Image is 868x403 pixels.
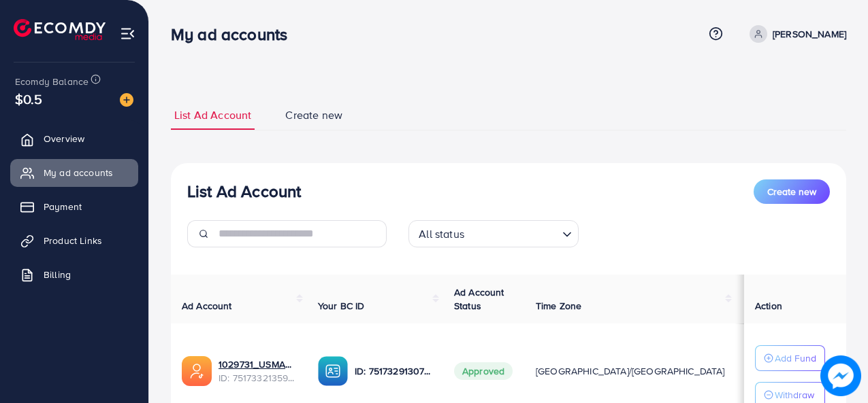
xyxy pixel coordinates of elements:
span: $0.5 [15,89,43,109]
span: Ad Account Status [454,285,504,313]
img: ic-ba-acc.ded83a64.svg [318,356,348,386]
span: Time Zone [536,299,581,313]
div: Search for option [408,220,579,247]
button: Create new [754,179,830,204]
span: List Ad Account [174,107,251,123]
p: Add Fund [775,350,816,366]
span: Ad Account [182,299,232,313]
h3: List Ad Account [187,181,301,201]
span: Payment [44,200,82,213]
div: <span class='underline'>1029731_USMAN BHAI_1750265294610</span></br>7517332135955726352 [219,357,296,385]
img: image [120,93,133,107]
a: Overview [10,125,138,152]
span: Your BC ID [318,299,365,313]
span: All status [416,224,467,244]
button: Add Fund [755,345,825,371]
img: menu [120,26,135,41]
a: [PERSON_NAME] [744,25,846,43]
span: Overview [44,132,84,145]
span: ID: 7517332135955726352 [219,371,296,385]
a: 1029731_USMAN BHAI_1750265294610 [219,357,296,371]
input: Search for option [468,222,557,244]
span: Action [755,299,782,313]
span: [GEOGRAPHIC_DATA]/[GEOGRAPHIC_DATA] [536,364,725,378]
span: Ecomdy Balance [15,75,89,88]
h3: My ad accounts [171,24,298,44]
span: My ad accounts [44,166,113,179]
a: My ad accounts [10,159,138,186]
p: ID: 7517329130770677768 [355,363,432,379]
p: Withdraw [775,387,814,403]
p: [PERSON_NAME] [773,26,846,42]
img: ic-ads-acc.e4c84228.svg [182,356,212,386]
span: Billing [44,268,71,281]
span: Create new [767,185,816,198]
img: logo [14,19,106,40]
a: Payment [10,193,138,220]
span: Create new [285,107,342,123]
span: Approved [454,362,513,380]
span: Product Links [44,234,102,247]
a: Billing [10,261,138,288]
img: image [820,355,861,396]
a: Product Links [10,227,138,254]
